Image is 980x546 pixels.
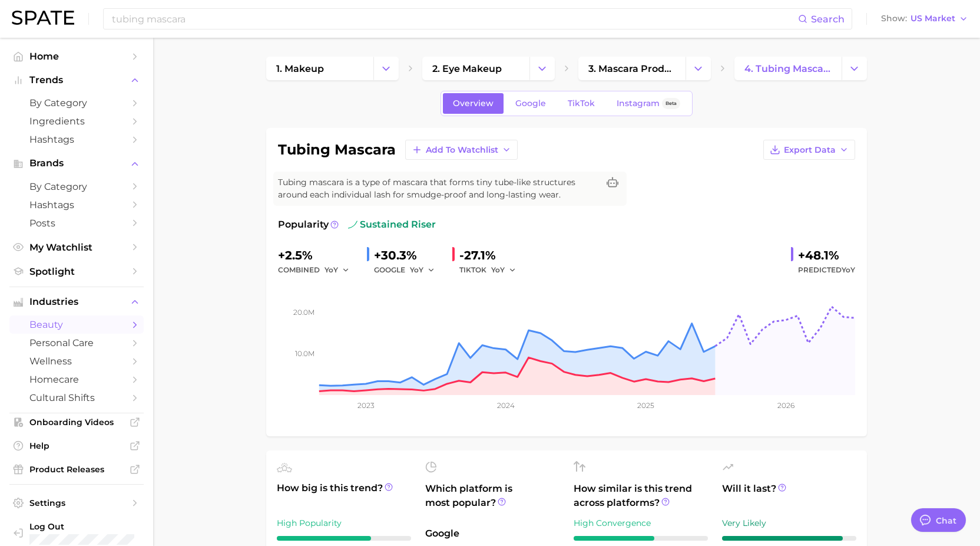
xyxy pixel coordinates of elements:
[278,176,598,201] span: Tubing mascara is a type of mascara that forms tiny tube-like structures around each individual l...
[277,481,411,510] span: How big is this trend?
[9,461,144,478] a: Product Releases
[9,262,144,281] a: Spotlight
[777,401,794,410] tspan: 2026
[617,98,660,108] span: Instagram
[426,145,498,155] span: Add to Watchlist
[811,14,845,25] span: Search
[784,145,836,155] span: Export Data
[432,63,502,74] span: 2. eye makeup
[722,482,856,510] span: Will it last?
[578,57,686,80] a: 3. mascara products
[325,263,350,277] button: YoY
[443,93,504,114] a: Overview
[9,352,144,370] a: wellness
[574,482,708,510] span: How similar is this trend across platforms?
[29,218,124,229] span: Posts
[29,440,124,451] span: Help
[9,370,144,389] a: homecare
[348,218,436,232] span: sustained riser
[842,265,855,274] span: YoY
[374,246,443,265] div: +30.3%
[29,97,124,108] span: by Category
[763,140,855,160] button: Export Data
[798,246,855,265] div: +48.1%
[29,521,138,532] span: Log Out
[278,218,329,232] span: Popularity
[722,516,856,530] div: Very Likely
[29,266,124,277] span: Spotlight
[9,71,144,89] button: Trends
[278,246,357,265] div: +2.5%
[515,98,546,108] span: Google
[9,154,144,172] button: Brands
[29,319,124,330] span: beauty
[278,143,396,157] h1: tubing mascara
[9,334,144,352] a: personal care
[373,57,399,80] button: Change Category
[9,196,144,214] a: Hashtags
[491,265,505,275] span: YoY
[29,417,124,427] span: Onboarding Videos
[9,494,144,512] a: Settings
[9,177,144,196] a: by Category
[12,11,74,25] img: SPATE
[607,93,690,114] a: InstagramBeta
[588,63,676,74] span: 3. mascara products
[325,265,338,275] span: YoY
[29,199,124,210] span: Hashtags
[277,516,411,530] div: High Popularity
[459,246,524,265] div: -27.1%
[29,134,124,145] span: Hashtags
[29,181,124,192] span: by Category
[29,337,124,348] span: personal care
[9,47,144,65] a: Home
[666,98,677,108] span: Beta
[425,527,559,541] span: Google
[9,389,144,407] a: cultural shifts
[878,11,971,27] button: ShowUS Market
[798,263,855,277] span: Predicted
[9,130,144,149] a: Hashtags
[574,516,708,530] div: High Convergence
[278,263,357,277] div: combined
[374,263,443,277] div: GOOGLE
[9,315,144,334] a: beauty
[410,263,435,277] button: YoY
[29,392,124,403] span: cultural shifts
[29,242,124,253] span: My Watchlist
[29,158,124,169] span: Brands
[29,116,124,127] span: Ingredients
[497,401,515,410] tspan: 2024
[9,214,144,232] a: Posts
[453,98,494,108] span: Overview
[29,297,124,307] span: Industries
[9,293,144,311] button: Industries
[29,75,124,85] span: Trends
[722,536,856,541] div: 9 / 10
[29,374,124,385] span: homecare
[744,63,832,74] span: 4. tubing mascara
[9,94,144,112] a: by Category
[425,482,559,521] span: Which platform is most popular?
[9,112,144,130] a: Ingredients
[459,263,524,277] div: TIKTOK
[29,51,124,62] span: Home
[348,220,357,229] img: sustained riser
[9,238,144,256] a: My Watchlist
[422,57,529,80] a: 2. eye makeup
[491,263,517,277] button: YoY
[405,140,518,160] button: Add to Watchlist
[686,57,711,80] button: Change Category
[505,93,556,114] a: Google
[9,437,144,455] a: Help
[911,15,955,22] span: US Market
[29,356,124,367] span: wellness
[881,15,907,22] span: Show
[568,98,595,108] span: TikTok
[357,401,375,410] tspan: 2023
[842,57,867,80] button: Change Category
[637,401,654,410] tspan: 2025
[529,57,555,80] button: Change Category
[277,536,411,541] div: 7 / 10
[574,536,708,541] div: 6 / 10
